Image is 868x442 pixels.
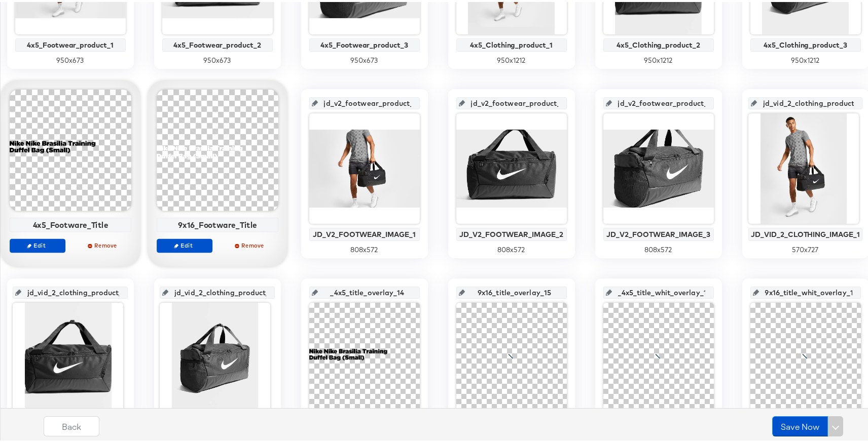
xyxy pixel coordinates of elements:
[606,39,711,47] div: 4x5_Clothing_product_2
[459,228,564,236] div: JD_V2_FOOTWEAR_IMAGE_2
[75,236,131,251] button: Remove
[456,54,567,63] div: 950 x 1212
[309,54,420,63] div: 950 x 673
[80,239,126,247] span: Remove
[14,239,60,247] span: Edit
[456,243,567,253] div: 808 x 572
[12,218,128,227] div: 4x5_Footware_Title
[162,54,273,63] div: 950 x 673
[161,239,207,247] span: Edit
[459,39,564,47] div: 4x5_Clothing_product_1
[603,54,714,63] div: 950 x 1212
[750,54,861,63] div: 950 x 1212
[159,218,275,227] div: 9x16_Footware_Title
[772,414,828,434] button: Save Now
[44,414,99,434] button: Back
[606,228,711,236] div: JD_V2_FOOTWEAR_IMAGE_3
[18,39,123,47] div: 4x5_Footwear_product_1
[753,39,858,47] div: 4x5_Clothing_product_3
[10,236,65,251] button: Edit
[312,39,417,47] div: 4x5_Footwear_product_3
[15,54,126,63] div: 950 x 673
[603,243,714,253] div: 808 x 572
[309,243,420,253] div: 808 x 572
[227,239,273,247] span: Remove
[748,243,862,253] div: 570 x 727
[312,228,417,236] div: JD_V2_FOOTWEAR_IMAGE_1
[222,236,278,251] button: Remove
[157,236,212,251] button: Edit
[165,39,270,47] div: 4x5_Footwear_product_2
[751,228,860,236] div: JD_VID_2_CLOTHING_IMAGE_1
